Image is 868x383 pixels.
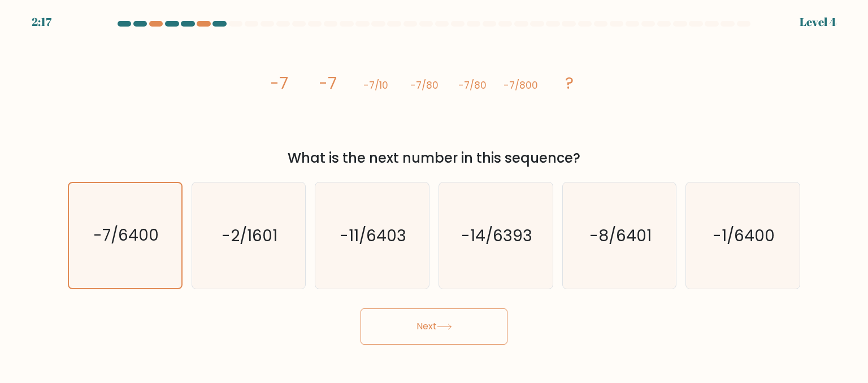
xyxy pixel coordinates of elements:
[340,224,407,246] text: -11/6403
[32,14,51,31] div: 2:17
[319,72,337,94] tspan: -7
[504,79,539,92] tspan: -7/800
[75,148,793,168] div: What is the next number in this sequence?
[589,224,652,246] text: -8/6401
[222,224,277,246] text: -2/1601
[713,224,775,246] text: -1/6400
[361,308,507,345] button: Next
[93,224,159,246] text: -7/6400
[459,79,487,92] tspan: -7/80
[461,224,532,246] text: -14/6393
[270,72,288,94] tspan: -7
[800,14,836,31] div: Level 4
[566,72,574,94] tspan: ?
[410,79,439,92] tspan: -7/80
[364,79,389,92] tspan: -7/10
